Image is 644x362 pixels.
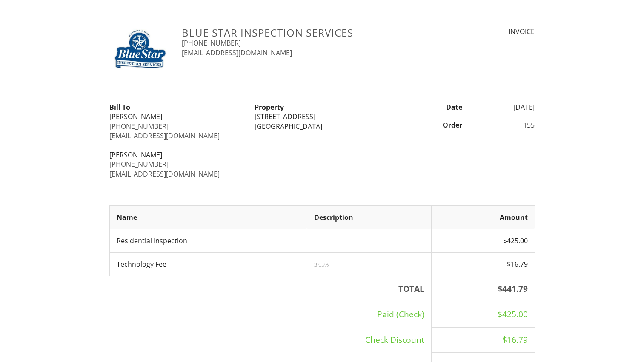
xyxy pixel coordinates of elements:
[307,205,431,229] th: Description
[109,150,244,160] div: [PERSON_NAME]
[109,327,431,353] td: Check Discount
[431,205,535,229] th: Amount
[255,103,284,112] strong: Property
[109,276,431,302] th: TOTAL
[182,38,241,48] a: [PHONE_NUMBER]
[431,302,535,327] td: $425.00
[431,253,535,276] td: $16.79
[395,103,467,112] div: Date
[395,120,467,130] div: Order
[436,27,535,36] div: INVOICE
[255,122,389,131] div: [GEOGRAPHIC_DATA]
[109,205,307,229] th: Name
[109,103,130,112] strong: Bill To
[467,120,540,130] div: 155
[431,276,535,302] th: $441.79
[255,112,389,121] div: [STREET_ADDRESS]
[431,229,535,252] td: $425.00
[109,253,307,276] td: Technology Fee
[109,27,172,74] img: BlueStarInspectionServices-logo.jpg
[467,103,540,112] div: [DATE]
[109,131,220,140] a: [EMAIL_ADDRESS][DOMAIN_NAME]
[109,112,244,121] div: [PERSON_NAME]
[109,122,169,131] a: [PHONE_NUMBER]
[182,27,426,38] h3: Blue Star Inspection Services
[109,302,431,327] td: Paid (Check)
[109,229,307,252] td: Residential Inspection
[109,160,169,169] a: [PHONE_NUMBER]
[182,48,292,57] a: [EMAIL_ADDRESS][DOMAIN_NAME]
[314,261,424,268] div: 3.95%
[431,327,535,353] td: $16.79
[109,169,220,179] a: [EMAIL_ADDRESS][DOMAIN_NAME]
